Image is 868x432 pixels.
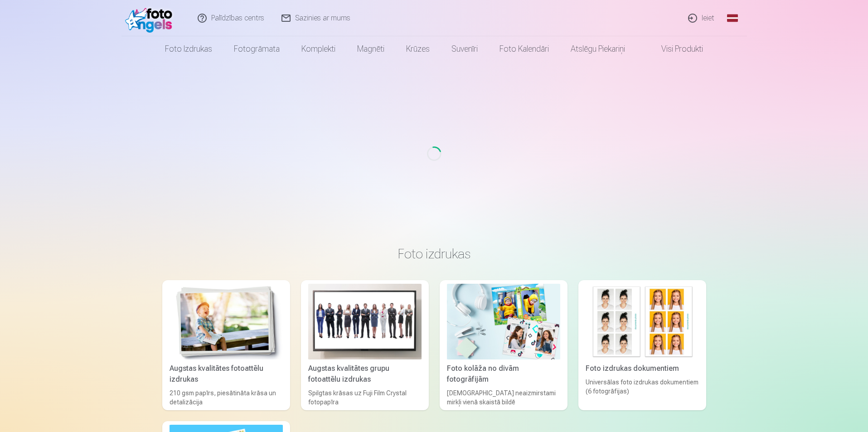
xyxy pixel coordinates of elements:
[346,36,395,62] a: Magnēti
[154,36,223,62] a: Foto izdrukas
[443,363,564,385] div: Foto kolāža no divām fotogrāfijām
[578,280,706,410] a: Foto izdrukas dokumentiemFoto izdrukas dokumentiemUniversālas foto izdrukas dokumentiem (6 fotogr...
[125,4,177,33] img: /fa1
[560,36,636,62] a: Atslēgu piekariņi
[166,363,286,385] div: Augstas kvalitātes fotoattēlu izdrukas
[301,280,429,410] a: Augstas kvalitātes grupu fotoattēlu izdrukasAugstas kvalitātes grupu fotoattēlu izdrukasSpilgtas ...
[395,36,441,62] a: Krūzes
[582,363,703,374] div: Foto izdrukas dokumentiem
[223,36,291,62] a: Fotogrāmata
[305,388,425,407] div: Spilgtas krāsas uz Fuji Film Crystal fotopapīra
[291,36,346,62] a: Komplekti
[582,378,703,407] div: Universālas foto izdrukas dokumentiem (6 fotogrāfijas)
[636,36,714,62] a: Visi produkti
[440,280,567,410] a: Foto kolāža no divām fotogrāfijāmFoto kolāža no divām fotogrāfijām[DEMOGRAPHIC_DATA] neaizmirstam...
[443,388,564,407] div: [DEMOGRAPHIC_DATA] neaizmirstami mirkļi vienā skaistā bildē
[441,36,489,62] a: Suvenīri
[170,284,283,359] img: Augstas kvalitātes fotoattēlu izdrukas
[308,284,422,359] img: Augstas kvalitātes grupu fotoattēlu izdrukas
[489,36,560,62] a: Foto kalendāri
[162,280,290,410] a: Augstas kvalitātes fotoattēlu izdrukasAugstas kvalitātes fotoattēlu izdrukas210 gsm papīrs, piesā...
[447,284,560,359] img: Foto kolāža no divām fotogrāfijām
[166,388,286,407] div: 210 gsm papīrs, piesātināta krāsa un detalizācija
[586,284,699,359] img: Foto izdrukas dokumentiem
[305,363,425,385] div: Augstas kvalitātes grupu fotoattēlu izdrukas
[170,246,699,262] h3: Foto izdrukas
